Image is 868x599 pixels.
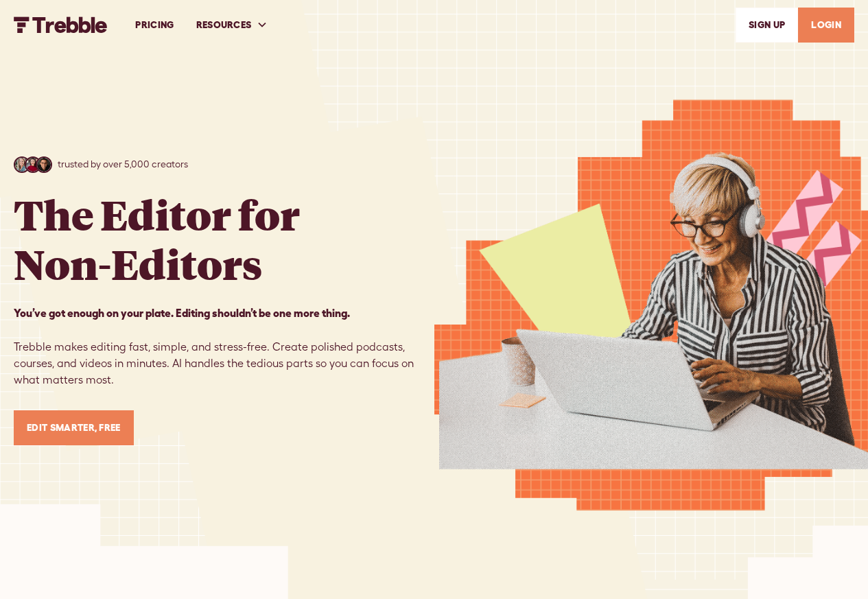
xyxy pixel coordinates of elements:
[14,189,300,288] h1: The Editor for Non-Editors
[14,16,108,33] img: Trebble FM Logo
[196,18,252,32] div: RESOURCES
[185,1,279,49] div: RESOURCES
[798,8,854,43] a: LOGIN
[58,157,188,172] p: trusted by over 5,000 creators
[14,410,134,445] a: Edit Smarter, Free
[736,8,798,43] a: SIGn UP
[14,16,108,33] a: home
[14,307,350,319] strong: You’ve got enough on your plate. Editing shouldn’t be one more thing. ‍
[14,305,434,388] p: Trebble makes editing fast, simple, and stress-free. Create polished podcasts, courses, and video...
[124,1,185,49] a: PRICING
